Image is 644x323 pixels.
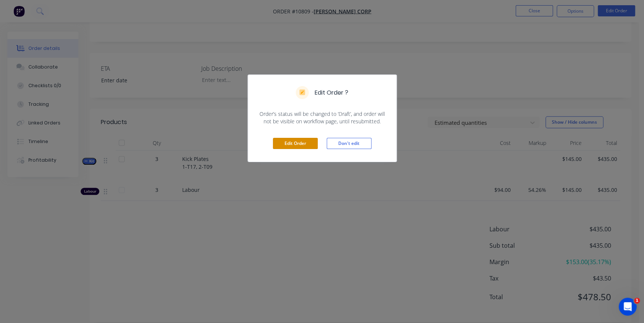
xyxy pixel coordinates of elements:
button: Edit Order [273,138,318,149]
button: Don't edit [327,138,371,149]
h5: Edit Order ? [315,88,348,97]
span: Order’s status will be changed to ‘Draft’, and order will not be visible on workflow page, until ... [257,110,388,125]
iframe: Intercom live chat [619,298,637,316]
span: 1 [634,298,640,304]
